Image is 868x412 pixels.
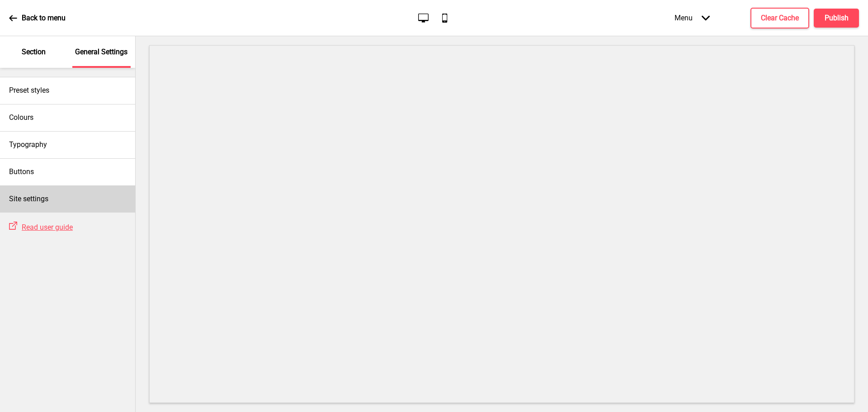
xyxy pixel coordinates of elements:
a: Back to menu [9,6,66,30]
p: Section [22,47,46,57]
button: Publish [814,9,859,28]
h4: Preset styles [9,85,49,95]
h4: Colours [9,113,33,123]
h4: Clear Cache [761,13,799,23]
h4: Publish [825,13,849,23]
p: General Settings [75,47,127,57]
p: Back to menu [22,13,66,23]
h4: Site settings [9,194,48,204]
button: Clear Cache [750,8,809,28]
h4: Typography [9,140,47,150]
span: Read user guide [22,223,73,232]
div: Menu [665,5,719,31]
h4: Buttons [9,167,34,177]
a: Read user guide [17,223,73,232]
